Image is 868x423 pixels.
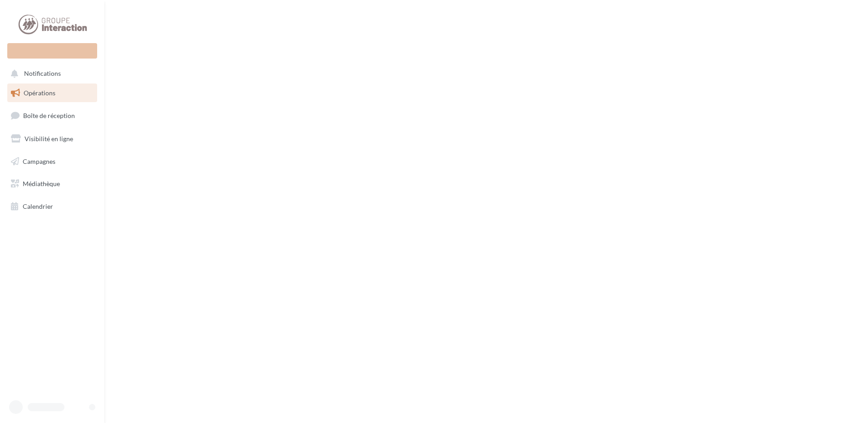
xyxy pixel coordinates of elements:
[25,135,73,143] span: Visibilité en ligne
[5,106,99,125] a: Boîte de réception
[23,157,55,165] span: Campagnes
[5,152,99,171] a: Campagnes
[5,174,99,193] a: Médiathèque
[23,112,75,119] span: Boîte de réception
[24,89,55,97] span: Opérations
[5,129,99,148] a: Visibilité en ligne
[23,180,60,187] span: Médiathèque
[7,43,97,59] div: Nouvelle campagne
[5,197,99,216] a: Calendrier
[24,70,61,78] span: Notifications
[23,202,53,210] span: Calendrier
[5,84,99,103] a: Opérations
